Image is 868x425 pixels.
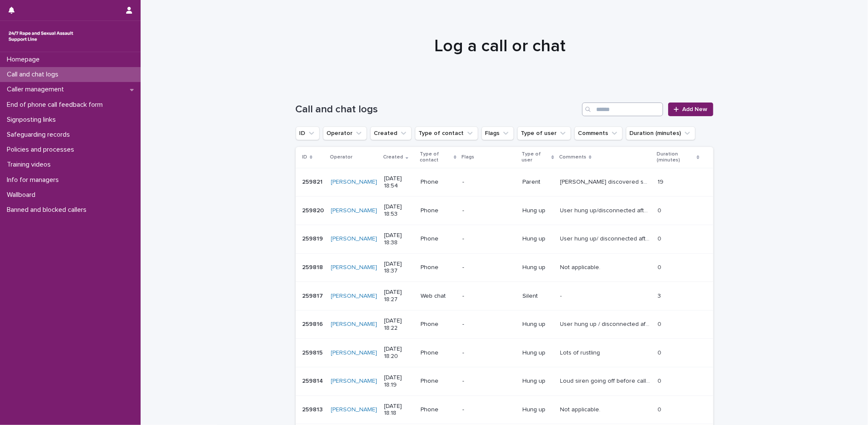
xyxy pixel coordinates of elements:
[296,396,713,424] tr: 259813259813 [PERSON_NAME] [DATE] 18:18Phone-Hung upNot applicable.Not applicable. 00
[3,101,110,109] p: End of phone call feedback form
[331,235,378,243] a: [PERSON_NAME]
[331,293,378,300] a: [PERSON_NAME]
[303,177,325,186] p: 259821
[421,179,456,186] p: Phone
[582,103,663,116] input: Search
[560,348,602,357] p: Lots of rustling
[658,319,663,328] p: 0
[462,406,516,413] p: -
[384,289,414,303] p: [DATE] 18:27
[296,103,579,116] h1: Call and chat logs
[420,149,451,165] p: Type of contact
[522,207,553,214] p: Hung up
[462,179,516,186] p: -
[296,282,713,311] tr: 259817259817 [PERSON_NAME] [DATE] 18:27Web chat-Silent-- 33
[522,378,553,385] p: Hung up
[384,175,414,190] p: [DATE] 18:54
[3,146,81,154] p: Policies and processes
[331,179,378,186] a: [PERSON_NAME]
[560,262,603,271] p: Not applicable.
[370,126,412,140] button: Created
[421,406,456,413] p: Phone
[384,232,414,246] p: [DATE] 18:38
[303,234,325,243] p: 259819
[560,177,653,186] p: Louisa discovered son was SA'd after reading his diary; unsure if safe. Explored SG, next steps a...
[522,349,553,357] p: Hung up
[296,225,713,253] tr: 259819259819 [PERSON_NAME] [DATE] 18:38Phone-Hung upUser hung up/ disconnected after intro , lots...
[658,291,663,300] p: 3
[384,374,414,389] p: [DATE] 18:19
[7,28,75,45] img: rhQMoQhaT3yELyF149Cw
[461,152,474,162] p: Flags
[522,235,553,243] p: Hung up
[462,264,516,271] p: -
[296,310,713,339] tr: 259816259816 [PERSON_NAME] [DATE] 18:22Phone-Hung upUser hung up / disconnected after introUser h...
[574,126,623,140] button: Comments
[3,131,77,139] p: Safeguarding records
[522,321,553,328] p: Hung up
[3,191,42,199] p: Wallboard
[415,126,478,140] button: Type of contact
[658,376,663,385] p: 0
[462,235,516,243] p: -
[421,321,456,328] p: Phone
[303,152,308,162] p: ID
[658,404,663,413] p: 0
[303,348,325,357] p: 259815
[291,36,709,56] h1: Log a call or chat
[384,203,414,218] p: [DATE] 18:53
[421,235,456,243] p: Phone
[384,317,414,332] p: [DATE] 18:22
[522,264,553,271] p: Hung up
[384,403,414,417] p: [DATE] 18:18
[560,319,653,328] p: User hung up / disconnected after intro
[482,126,514,140] button: Flags
[421,293,456,300] p: Web chat
[658,262,663,271] p: 0
[331,321,378,328] a: [PERSON_NAME]
[462,378,516,385] p: -
[3,85,71,94] p: Caller management
[657,149,695,165] p: Duration (minutes)
[331,378,378,385] a: [PERSON_NAME]
[331,264,378,271] a: [PERSON_NAME]
[331,406,378,413] a: [PERSON_NAME]
[3,116,63,124] p: Signposting links
[296,253,713,282] tr: 259818259818 [PERSON_NAME] [DATE] 18:37Phone-Hung upNot applicable.Not applicable. 00
[3,56,46,64] p: Homepage
[296,367,713,396] tr: 259814259814 [PERSON_NAME] [DATE] 18:19Phone-Hung upLoud siren going off before caller hung upLou...
[303,205,326,214] p: 259820
[560,205,653,214] p: User hung up/disconnected after brief silence following intro, background noises and movement heard
[559,152,587,162] p: Comments
[421,349,456,357] p: Phone
[668,103,713,116] a: Add New
[303,291,325,300] p: 259817
[303,404,325,413] p: 259813
[658,348,663,357] p: 0
[296,126,320,140] button: ID
[421,207,456,214] p: Phone
[3,206,93,214] p: Banned and blocked callers
[462,293,516,300] p: -
[323,126,367,140] button: Operator
[522,179,553,186] p: Parent
[3,176,66,184] p: Info for managers
[331,349,378,357] a: [PERSON_NAME]
[560,376,653,385] p: Loud siren going off before caller hung up
[522,149,549,165] p: Type of user
[331,207,378,214] a: [PERSON_NAME]
[626,126,695,140] button: Duration (minutes)
[303,262,325,271] p: 259818
[658,205,663,214] p: 0
[658,234,663,243] p: 0
[330,152,353,162] p: Operator
[3,161,58,169] p: Training videos
[384,346,414,360] p: [DATE] 18:20
[560,404,603,413] p: Not applicable.
[560,234,653,243] p: User hung up/ disconnected after intro , lots of movement/background noise
[560,291,564,300] p: -
[522,293,553,300] p: Silent
[303,319,325,328] p: 259816
[384,152,404,162] p: Created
